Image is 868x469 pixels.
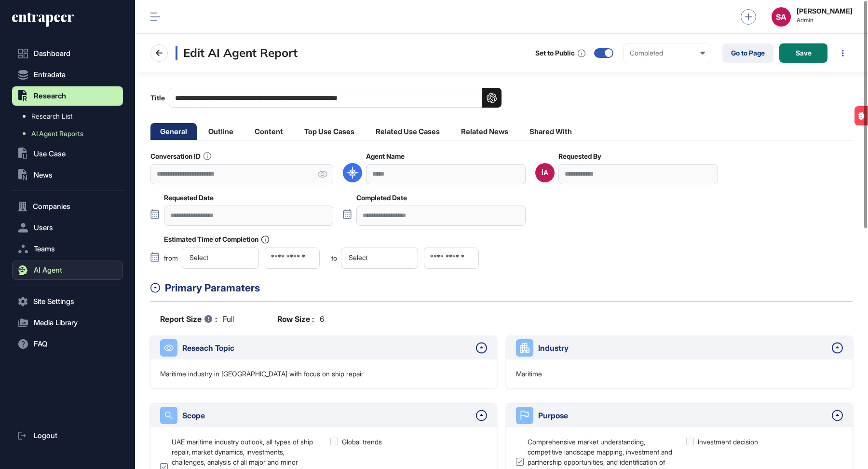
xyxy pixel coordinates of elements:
[150,88,502,108] label: Title
[520,123,582,140] li: Shared With
[797,17,853,24] span: Admin
[277,313,314,325] b: Row Size :
[542,169,548,177] div: İA
[245,123,293,140] li: Content
[796,50,812,56] span: Save
[277,313,324,325] div: 6
[17,125,123,142] a: AI Agent Reports
[34,224,53,232] span: Users
[160,369,364,379] p: Maritime industry in [GEOGRAPHIC_DATA] with focus on ship repair
[356,194,407,202] label: Completed Date
[772,7,791,27] button: SA
[160,313,217,325] b: Report Size :
[12,65,123,84] button: Entradata
[160,313,234,325] div: full
[12,426,123,445] a: Logout
[33,298,74,305] span: Site Settings
[535,49,575,57] div: Set to Public
[165,280,853,296] div: Primary Paramaters
[190,253,208,262] span: Select
[12,313,123,332] button: Media Library
[12,166,123,185] button: News
[558,152,601,160] label: Requested By
[12,239,123,259] button: Teams
[331,255,337,262] span: to
[797,7,853,15] strong: [PERSON_NAME]
[366,123,449,140] li: Related Use Cases
[34,245,55,253] span: Teams
[33,203,70,210] span: Companies
[150,152,211,160] label: Conversation ID
[182,410,471,421] div: Scope
[366,152,405,160] label: Agent Name
[34,50,70,57] span: Dashboard
[349,253,367,262] span: Select
[12,292,123,311] button: Site Settings
[31,112,72,120] span: Research List
[12,144,123,164] button: Use Case
[34,71,66,79] span: Entradata
[342,437,382,447] div: Global trends
[34,319,78,327] span: Media Library
[12,334,123,354] button: FAQ
[698,437,758,447] div: Investment decision
[630,49,705,57] div: Completed
[12,261,123,280] button: AI Agent
[31,130,83,138] span: AI Agent Reports
[34,171,53,179] span: News
[295,123,364,140] li: Top Use Cases
[176,46,298,60] h3: Edit AI Agent Report
[451,123,518,140] li: Related News
[12,197,123,216] button: Companies
[182,342,471,354] div: Reseach Topic
[34,150,66,158] span: Use Case
[722,43,773,63] a: Go to Page
[169,88,502,108] input: Title
[12,44,123,63] a: Dashboard
[538,410,827,421] div: Purpose
[34,266,62,274] span: AI Agent
[199,123,243,140] li: Outline
[538,342,827,354] div: Industry
[34,432,57,440] span: Logout
[164,235,269,244] label: Estimated Time of Completion
[34,340,47,348] span: FAQ
[12,86,123,106] button: Research
[779,43,827,63] button: Save
[34,92,66,100] span: Research
[164,194,214,202] label: Requested Date
[17,108,123,125] a: Research List
[12,218,123,237] button: Users
[164,255,178,262] span: from
[150,123,197,140] li: General
[516,369,542,379] p: Maritime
